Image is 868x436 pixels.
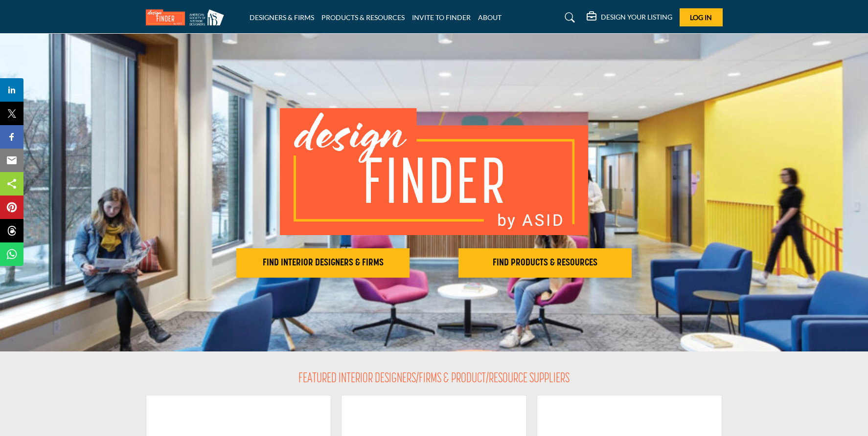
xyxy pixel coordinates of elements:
button: FIND INTERIOR DESIGNERS & FIRMS [236,248,410,278]
img: Site Logo [146,9,229,25]
a: ABOUT [478,13,502,22]
span: Log In [690,13,712,22]
h2: FIND PRODUCTS & RESOURCES [461,257,629,269]
a: Search [555,10,581,25]
img: image [280,108,588,235]
a: DESIGNERS & FIRMS [250,13,314,22]
a: INVITE TO FINDER [412,13,471,22]
div: DESIGN YOUR LISTING [587,12,672,23]
a: PRODUCTS & RESOURCES [321,13,405,22]
h2: FEATURED INTERIOR DESIGNERS/FIRMS & PRODUCT/RESOURCE SUPPLIERS [298,371,570,388]
button: Log In [680,8,723,26]
button: FIND PRODUCTS & RESOURCES [458,248,632,278]
h2: FIND INTERIOR DESIGNERS & FIRMS [239,257,407,269]
h5: DESIGN YOUR LISTING [601,13,672,22]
